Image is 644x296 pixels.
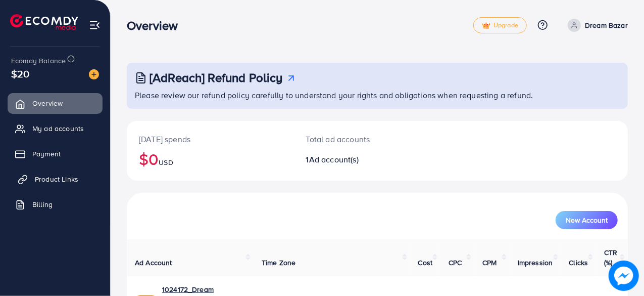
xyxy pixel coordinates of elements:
[35,174,78,184] span: Product Links
[159,157,173,167] span: USD
[418,258,433,268] span: Cost
[135,258,172,268] span: Ad Account
[564,19,628,32] a: Dream Bazar
[309,154,359,165] span: Ad account(s)
[556,211,618,229] button: New Account
[8,93,103,113] a: Overview
[89,19,101,31] img: menu
[609,261,639,291] img: image
[262,258,295,268] span: Time Zone
[139,149,282,168] h2: $0
[566,217,608,224] span: New Account
[8,169,103,189] a: Product Links
[127,18,186,33] h3: Overview
[518,258,553,268] span: Impression
[139,133,282,145] p: [DATE] spends
[8,118,103,139] a: My ad accounts
[32,149,61,159] span: Payment
[482,22,518,29] span: Upgrade
[8,144,103,164] a: Payment
[8,194,103,215] a: Billing
[449,258,462,268] span: CPC
[32,123,84,134] span: My ad accounts
[473,17,527,33] a: tickUpgrade
[32,199,53,209] span: Billing
[306,133,407,145] p: Total ad accounts
[89,69,99,79] img: image
[32,98,63,108] span: Overview
[306,155,407,164] h2: 1
[482,22,490,29] img: tick
[482,258,497,268] span: CPM
[150,70,283,85] h3: [AdReach] Refund Policy
[585,19,628,31] p: Dream Bazar
[135,89,622,101] p: Please review our refund policy carefully to understand your rights and obligations when requesti...
[569,258,588,268] span: Clicks
[11,66,29,81] span: $20
[10,14,78,30] img: logo
[11,56,66,66] span: Ecomdy Balance
[604,247,617,268] span: CTR (%)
